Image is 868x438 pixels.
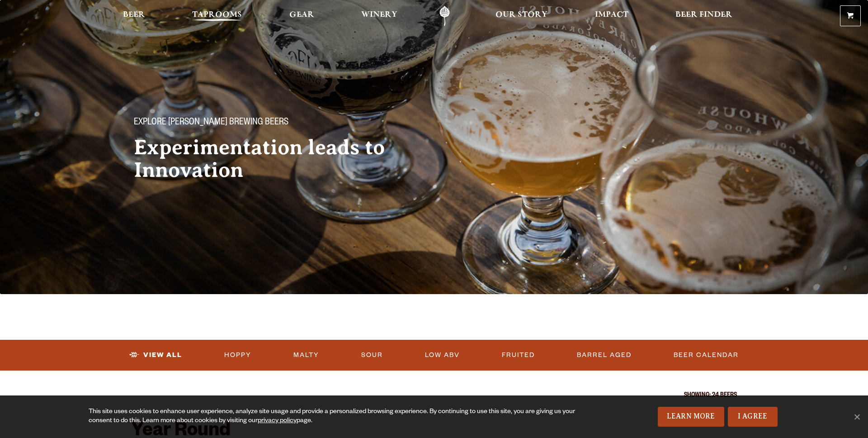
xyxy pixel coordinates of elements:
[221,345,255,366] a: Hoppy
[573,345,635,366] a: Barrel Aged
[852,412,861,421] span: No
[728,407,778,427] a: I Agree
[361,11,397,19] span: Winery
[670,345,742,366] a: Beer Calendar
[89,408,582,426] div: This site uses cookies to enhance user experience, analyze site usage and provide a personalized ...
[428,6,462,26] a: Odell Home
[595,11,628,19] span: Impact
[186,6,248,26] a: Taprooms
[123,11,145,19] span: Beer
[495,11,547,19] span: Our Story
[134,117,288,129] span: Explore [PERSON_NAME] Brewing Beers
[117,6,151,26] a: Beer
[134,136,416,181] h2: Experimentation leads to Innovation
[658,407,724,427] a: Learn More
[290,345,323,366] a: Malty
[192,11,242,19] span: Taprooms
[589,6,634,26] a: Impact
[355,6,403,26] a: Winery
[675,11,732,19] span: Beer Finder
[358,345,387,366] a: Sour
[490,6,553,26] a: Our Story
[131,392,737,400] p: Showing: 24 Beers
[289,11,314,19] span: Gear
[126,345,186,366] a: View All
[670,6,738,26] a: Beer Finder
[421,345,463,366] a: Low ABV
[283,6,320,26] a: Gear
[258,418,297,425] a: privacy policy
[498,345,538,366] a: Fruited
